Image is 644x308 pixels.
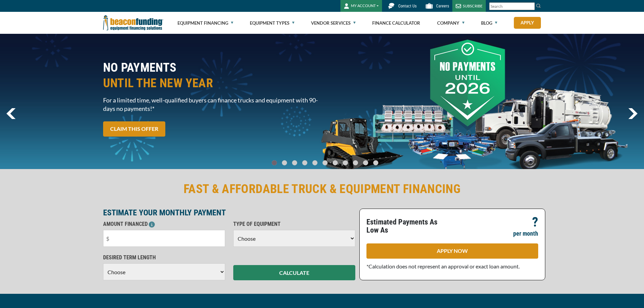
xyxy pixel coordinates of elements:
[366,263,520,269] span: *Calculation does not represent an approval or exact loan amount.
[372,160,380,166] a: Go To Slide 10
[280,160,288,166] a: Go To Slide 1
[103,60,318,91] h2: NO PAYMENTS
[103,96,318,113] span: For a limited time, well-qualified buyers can finance trucks and equipment with 90-days no paymen...
[321,160,329,166] a: Go To Slide 5
[270,160,278,166] a: Go To Slide 0
[366,243,538,259] a: APPLY NOW
[6,108,16,119] img: Left Navigator
[311,12,356,34] a: Vendor Services
[489,2,535,10] input: Search
[233,265,355,280] button: CALCULATE
[437,12,464,34] a: Company
[233,220,355,228] p: TYPE OF EQUIPMENT
[351,160,359,166] a: Go To Slide 8
[250,12,294,34] a: Equipment Types
[6,108,16,119] a: previous
[103,75,318,91] span: UNTIL THE NEW YEAR
[103,181,541,197] h2: FAST & AFFORDABLE TRUCK & EQUIPMENT FINANCING
[513,230,538,238] p: per month
[301,160,309,166] a: Go To Slide 3
[103,121,165,137] a: CLAIM THIS OFFER
[103,209,355,217] p: ESTIMATE YOUR MONTHLY PAYMENT
[628,108,638,119] a: next
[436,4,449,8] span: Careers
[331,160,339,166] a: Go To Slide 6
[341,160,349,166] a: Go To Slide 7
[528,4,533,9] a: Clear search text
[532,218,538,226] p: ?
[372,12,420,34] a: Finance Calculator
[514,17,541,29] a: Apply
[103,230,225,247] input: $
[177,12,233,34] a: Equipment Financing
[290,160,299,166] a: Go To Slide 2
[366,218,448,234] p: Estimated Payments As Low As
[628,108,638,119] img: Right Navigator
[103,220,225,228] p: AMOUNT FINANCED
[311,160,319,166] a: Go To Slide 4
[536,3,541,8] img: Search
[103,254,225,262] p: DESIRED TERM LENGTH
[398,4,416,8] span: Contact Us
[361,160,369,166] a: Go To Slide 9
[103,12,163,34] img: Beacon Funding Corporation logo
[481,12,497,34] a: Blog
